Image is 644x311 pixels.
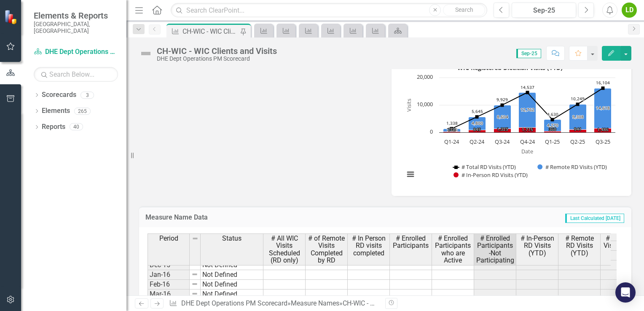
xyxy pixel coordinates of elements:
text: 9,929 [496,97,508,102]
input: Search ClearPoint... [171,3,487,18]
path: Q4-24, 14,537. # Total RD Visits (YTD). [526,91,529,94]
svg: Interactive chart [400,61,620,188]
button: Search [443,4,485,16]
td: 0 [601,290,643,299]
text: 5,645 [472,108,483,114]
a: Reports [42,122,65,132]
text: 212 [448,126,456,132]
td: Feb-16 [148,280,190,290]
text: Q1-25 [545,138,560,145]
path: Q3-24, 8,604. # Remote RD Visits (YTD). [494,105,511,129]
img: 8DAGhfEEPCf229AAAAAElFTkSuQmCC [191,271,198,278]
path: Q2-24, 4,800. # Remote RD Visits (YTD). [469,117,486,130]
path: Q1-25, 4,270. # Remote RD Visits (YTD). [544,120,561,131]
text: 10,249 [571,96,585,102]
text: 12,762 [521,107,534,113]
div: CH-WIC - WIC Clients and Visits [157,46,277,56]
button: Sep-25 [512,3,576,18]
path: Q4-24, 1,775. # In-Person RD Visits (YTD). [519,128,536,133]
span: Search [455,6,473,13]
text: 4,270 [547,122,558,128]
span: Elements & Reports [34,11,118,21]
path: Q2-24, 5,645. # Total RD Visits (YTD). [475,115,479,118]
div: CH-WIC - WIC Clients and Visits [343,299,435,307]
div: DHE Dept Operations PM Scorecard [157,56,277,62]
span: # All WIC Visits Scheduled (RD only) [265,235,303,264]
path: Q2-25, 10,249. # Total RD Visits (YTD). [576,102,580,106]
div: » » [169,299,379,308]
text: 1,775 [522,126,533,132]
text: Q2-25 [570,138,585,145]
text: Q3-24 [495,138,510,145]
g: # Remote RD Visits (YTD), series 2 of 3. Bar series with 7 bars. [443,88,612,132]
button: LD [622,3,637,18]
text: 941 [574,126,582,132]
text: Q1-24 [444,138,459,145]
path: Q3-25, 1,486. # In-Person RD Visits (YTD). [594,129,612,133]
td: Not Defined [201,270,263,280]
text: 20,000 [417,73,433,80]
path: Q4-24, 12,762. # Remote RD Visits (YTD). [519,93,536,128]
span: # of Remote Visits Completed by RD [307,235,346,264]
button: Show # Remote RD Visits (YTD) [537,163,607,171]
text: Q4-24 [520,138,535,145]
div: Sep-25 [515,5,573,16]
td: Mar-16 [148,290,190,299]
span: Period [159,235,178,242]
text: 0 [430,128,433,135]
text: 4,800 [472,120,483,126]
button: Show # In-Person RD Visits (YTD) [453,171,528,179]
td: 0 [601,280,643,290]
text: 9,308 [572,114,584,120]
path: Q3-24, 1,325. # In-Person RD Visits (YTD). [494,129,511,133]
span: # Enrolled Participants -Not Participating [476,235,514,264]
img: 8DAGhfEEPCf229AAAAAElFTkSuQmCC [192,235,199,242]
path: Q2-25, 9,308. # Remote RD Visits (YTD). [569,105,587,130]
path: Q3-25, 16,104. # Total RD Visits (YTD). [601,86,605,90]
text: 4,630 [547,111,558,117]
a: Elements [42,106,70,116]
path: Q1-24, 212. # In-Person RD Visits (YTD). [443,132,461,133]
text: 10,000 [417,100,433,108]
input: Search Below... [34,67,118,82]
path: Q2-24, 845. # In-Person RD Visits (YTD). [469,130,486,133]
span: # Remote RD Visits (YTD) [560,235,598,257]
small: [GEOGRAPHIC_DATA], [GEOGRAPHIC_DATA] [34,21,118,35]
span: Last Calculated [DATE] [565,214,624,223]
text: 845 [473,126,481,132]
span: # Total RD Visits (YTD) [602,235,641,249]
span: Status [222,235,241,242]
img: ClearPoint Strategy [4,10,19,24]
td: Not Defined [201,280,263,290]
div: 40 [70,123,83,131]
button: Show # Total RD Visits (YTD) [453,163,517,171]
text: 1,338 [446,120,458,126]
g: # Total RD Visits (YTD), series 1 of 3. Line with 7 data points. [450,86,605,130]
div: 265 [74,107,91,115]
td: Not Defined [201,290,263,299]
span: # Enrolled Participants [392,235,430,249]
span: # Enrolled Participants who are Active [434,235,472,264]
text: Visits [405,99,413,112]
path: Q3-25, 14,618. # Remote RD Visits (YTD). [594,88,612,129]
text: 8,604 [497,114,508,120]
h3: Measure Name Data [145,214,390,221]
td: Jan-16 [148,270,190,280]
span: # In-Person RD Visits (YTD) [518,235,556,257]
div: Open Intercom Messenger [615,282,636,303]
span: Sep-25 [516,49,541,58]
a: Scorecards [42,90,76,100]
text: Date [521,147,533,155]
text: Q2-24 [470,138,485,145]
text: Q3-25 [596,138,610,145]
path: Q3-24, 9,929. # Total RD Visits (YTD). [501,104,504,107]
text: 1,325 [497,126,508,132]
text: 16,104 [596,80,610,86]
div: WIC Registered Dietitian Visits (YTD). Highcharts interactive chart. [400,61,623,188]
a: DHE Dept Operations PM Scorecard [34,47,118,57]
g: # In-Person RD Visits (YTD), series 3 of 3. Bar series with 7 bars. [443,128,612,133]
text: 360 [549,126,556,132]
path: Q2-25, 941. # In-Person RD Visits (YTD). [569,130,587,133]
td: 0 [601,270,643,280]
